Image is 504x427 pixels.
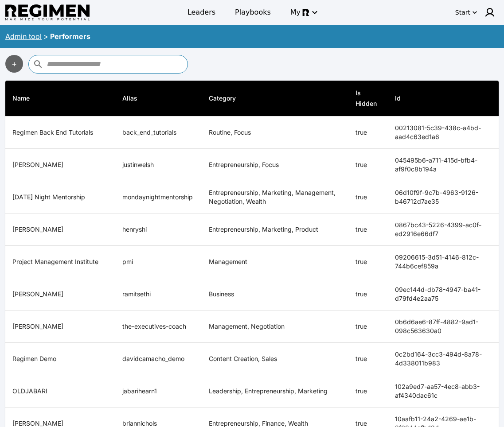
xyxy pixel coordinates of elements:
[202,343,348,375] td: Content Creation, Sales
[388,375,499,408] th: 102a9ed7-aa57-4ec8-abb3-af4340dac61c
[115,311,202,343] td: the-executives-coach
[453,5,479,19] button: Start
[290,7,301,18] span: My
[230,4,276,20] a: Playbooks
[348,246,388,278] td: true
[285,4,322,20] button: My
[5,181,115,213] th: [DATE] Night Mentorship
[348,181,388,213] td: true
[115,181,202,213] td: mondaynightmentorship
[348,343,388,375] td: true
[202,213,348,246] td: Entrepreneurship, Marketing, Product
[484,7,495,18] img: user icon
[5,55,23,73] button: +
[202,181,348,213] td: Entrepreneurship, Marketing, Management, Negotiation, Wealth
[5,278,115,311] th: [PERSON_NAME]
[202,311,348,343] td: Management, Negotiation
[235,7,271,18] span: Playbooks
[115,343,202,375] td: davidcamacho_demo
[388,278,499,311] th: 09ec144d-db78-4947-ba41-d79fd4e2aa75
[5,116,115,149] th: Regimen Back End Tutorials
[388,149,499,181] th: 045495b6-a711-415d-bfb4-af9f0c8b194a
[348,213,388,246] td: true
[5,311,115,343] th: [PERSON_NAME]
[455,8,470,17] div: Start
[388,116,499,149] th: 00213081-5c39-438c-a4bd-aad4c63ed1a6
[115,116,202,149] td: back_end_tutorials
[348,81,388,116] th: Is Hidden
[43,31,48,42] div: >
[182,4,221,20] a: Leaders
[115,278,202,311] td: ramitsethi
[348,116,388,149] td: true
[348,375,388,408] td: true
[348,149,388,181] td: true
[115,81,202,116] th: Alias
[5,32,42,41] a: Admin tool
[202,116,348,149] td: Routine, Focus
[202,81,348,116] th: Category
[348,278,388,311] td: true
[188,7,215,18] span: Leaders
[5,81,115,116] th: Name
[202,278,348,311] td: Business
[202,246,348,278] td: Management
[202,149,348,181] td: Entrepreneurship, Focus
[5,149,115,181] th: [PERSON_NAME]
[5,213,115,246] th: [PERSON_NAME]
[5,4,90,21] img: Regimen logo
[115,375,202,408] td: jabarihearn1
[388,311,499,343] th: 0b6d6ae6-87ff-4882-9ad1-098c563630a0
[388,181,499,213] th: 06d10f9f-9c7b-4963-9126-b46712d7ae35
[348,311,388,343] td: true
[5,246,115,278] th: Project Management Institute
[388,343,499,375] th: 0c2bd164-3cc3-494d-8a78-4d338011b983
[5,375,115,408] th: OLDJABARI
[388,246,499,278] th: 09206615-3d51-4146-812c-744b6cef859a
[5,343,115,375] th: Regimen Demo
[115,246,202,278] td: pmi
[202,375,348,408] td: Leadership, Entrepreneurship, Marketing
[388,81,499,116] th: Id
[115,213,202,246] td: henryshi
[388,213,499,246] th: 0867bc43-5226-4399-ac0f-ed2916e66df7
[50,31,90,42] div: Performers
[115,149,202,181] td: justinwelsh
